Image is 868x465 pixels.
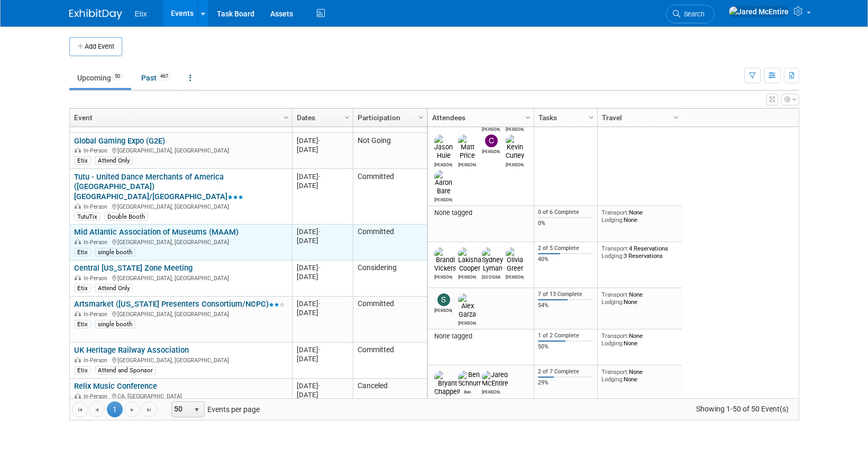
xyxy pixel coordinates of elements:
[69,68,131,88] a: Upcoming50
[601,368,629,375] span: Transport:
[538,302,593,309] div: 54%
[602,109,675,127] a: Travel
[458,371,481,388] img: Ben Schnurr
[297,354,348,363] div: [DATE]
[728,6,789,17] img: Jared McEntire
[74,237,287,246] div: [GEOGRAPHIC_DATA], [GEOGRAPHIC_DATA]
[458,273,477,280] div: Lakisha Cooper
[74,320,91,328] div: Etix
[318,300,321,308] span: -
[297,299,348,308] div: [DATE]
[538,245,593,252] div: 2 of 5 Complete
[482,388,500,395] div: Jared McEntire
[84,357,111,364] span: In-Person
[84,393,111,400] span: In-Person
[485,135,498,147] img: Chris Battaglino
[538,332,593,339] div: 1 of 2 Complete
[112,73,123,81] span: 50
[686,401,798,416] span: Showing 1-50 of 50 Event(s)
[318,228,321,236] span: -
[353,169,427,225] td: Committed
[437,293,450,306] img: scott sloyer
[434,170,453,195] img: Aaron Bare
[297,345,348,354] div: [DATE]
[506,125,524,132] div: Jeff White
[193,406,201,414] span: select
[538,291,593,298] div: 7 of 13 Complete
[458,160,477,167] div: Matt Price
[417,113,425,122] span: Column Settings
[434,135,453,160] img: Jason Huie
[680,10,705,18] span: Search
[158,401,270,417] span: Events per page
[601,216,624,223] span: Lodging:
[74,156,91,165] div: Etix
[74,273,287,282] div: [GEOGRAPHIC_DATA], [GEOGRAPHIC_DATA]
[95,156,133,165] div: Attend Only
[84,203,111,210] span: In-Person
[538,109,590,127] a: Tasks
[297,381,348,390] div: [DATE]
[107,401,123,417] span: 1
[75,203,81,209] img: In-Person Event
[74,248,91,256] div: Etix
[506,247,524,273] img: Olivia Greer
[586,109,597,124] a: Column Settings
[75,393,81,398] img: In-Person Event
[522,109,534,124] a: Column Settings
[538,343,593,351] div: 50%
[353,343,427,379] td: Committed
[524,113,532,122] span: Column Settings
[601,368,678,383] div: None None
[506,273,524,280] div: Olivia Greer
[601,245,678,260] div: 4 Reservations 3 Reservations
[538,209,593,216] div: 0 of 6 Complete
[75,357,81,362] img: In-Person Event
[538,256,593,263] div: 40%
[282,113,290,122] span: Column Settings
[128,406,136,414] span: Go to the next page
[353,379,427,415] td: Canceled
[74,263,193,273] a: Central [US_STATE] Zone Meeting
[506,160,524,167] div: Kevin Curley
[670,109,682,124] a: Column Settings
[482,273,500,280] div: Sydney Lyman
[74,136,165,146] a: Global Gaming Expo (G2E)
[318,173,321,181] span: -
[74,345,189,355] a: UK Heritage Railway Association
[434,160,453,167] div: Jason Huie
[458,247,481,273] img: Lakisha Cooper
[432,109,527,127] a: Attendees
[506,135,524,160] img: Kevin Curley
[297,181,348,190] div: [DATE]
[415,109,427,124] a: Column Settings
[74,212,100,221] div: TutuTix
[95,366,156,374] div: Attend and Sponsor
[341,109,353,124] a: Column Settings
[666,5,715,23] a: Search
[343,113,351,122] span: Column Settings
[601,291,678,306] div: None None
[297,172,348,181] div: [DATE]
[318,382,321,390] span: -
[482,147,500,154] div: Chris Battaglino
[69,37,122,56] button: Add Event
[124,401,140,417] a: Go to the next page
[76,406,84,414] span: Go to the first page
[482,371,508,388] img: Jared McEntire
[601,209,629,216] span: Transport:
[353,297,427,343] td: Committed
[89,401,105,417] a: Go to the previous page
[601,209,678,224] div: None None
[135,10,147,18] span: Etix
[587,113,596,122] span: Column Settings
[74,299,285,309] a: Artsmarket ([US_STATE] Presenters Consortium/NCPC)
[297,136,348,145] div: [DATE]
[601,332,629,339] span: Transport:
[318,264,321,272] span: -
[434,396,453,403] div: Bryant Chappell
[434,247,456,273] img: Brandi Vickers
[358,109,420,127] a: Participation
[75,239,81,244] img: In-Person Event
[353,225,427,261] td: Committed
